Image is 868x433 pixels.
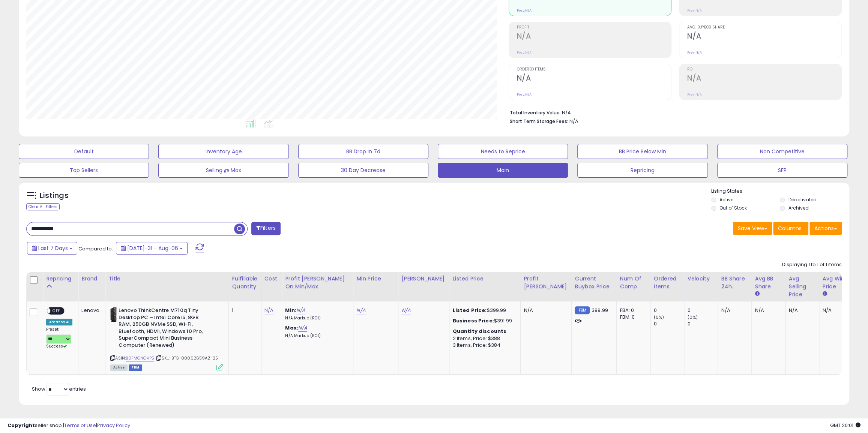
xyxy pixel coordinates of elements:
[26,203,60,210] div: Clear All Filters
[575,275,613,291] div: Current Buybox Price
[285,316,347,321] p: N/A Markup (ROI)
[687,92,702,97] small: Prev: N/A
[46,343,67,349] span: Success
[755,275,782,291] div: Avg BB Share
[282,272,353,301] th: The percentage added to the cost of goods (COGS) that forms the calculator for Min & Max prices.
[40,190,69,201] h5: Listings
[298,324,307,332] a: N/A
[129,364,142,371] span: FBM
[524,307,566,314] div: N/A
[653,275,681,291] div: Ordered Items
[264,275,279,283] div: Cost
[46,327,72,349] div: Preset:
[356,275,395,283] div: Min Price
[38,244,68,252] span: Last 7 Days
[110,307,117,322] img: 31L+DkHQ8sL._SL40_.jpg
[155,355,218,361] span: | SKU: BTG-00062659AZ-25
[788,196,816,203] label: Deactivated
[620,307,644,314] div: FBA: 0
[81,275,102,283] div: Brand
[452,318,515,324] div: $391.99
[452,317,494,324] b: Business Price:
[452,275,517,283] div: Listed Price
[19,144,149,159] button: Default
[232,275,258,291] div: Fulfillable Quantity
[517,32,671,42] h2: N/A
[721,307,746,314] div: N/A
[687,307,718,314] div: 0
[830,422,860,429] span: 2025-08-14 20:01 GMT
[577,144,707,159] button: BB Price Below Min
[788,275,816,298] div: Avg Selling Price
[653,307,684,314] div: 0
[517,50,532,55] small: Prev: N/A
[687,67,841,72] span: ROI
[108,275,225,283] div: Title
[517,67,671,72] span: Ordered Items
[687,25,841,30] span: Avg. Buybox Share
[264,307,273,314] a: N/A
[717,163,847,178] button: SFP
[592,307,608,314] span: 399.99
[778,225,802,232] span: Columns
[401,307,410,314] a: N/A
[687,8,702,13] small: Prev: N/A
[296,307,305,314] a: N/A
[298,144,428,159] button: BB Drop in 7d
[782,261,842,268] div: Displaying 1 to 1 of 1 items
[64,422,96,429] a: Terms of Use
[32,385,86,393] span: Show: entries
[569,118,578,125] span: N/A
[78,245,113,252] span: Compared to:
[517,92,532,97] small: Prev: N/A
[755,291,759,297] small: Avg BB Share.
[755,307,779,314] div: N/A
[510,108,836,117] li: N/A
[524,275,568,291] div: Profit [PERSON_NAME]
[510,109,561,116] b: Total Inventory Value:
[438,144,568,159] button: Needs to Reprice
[127,244,178,252] span: [DATE]-31 - Aug-06
[687,74,841,84] h2: N/A
[773,222,808,235] button: Columns
[401,275,446,283] div: [PERSON_NAME]
[822,307,847,314] div: N/A
[517,8,532,13] small: Prev: N/A
[285,324,298,331] b: Max:
[719,196,733,203] label: Active
[517,25,671,30] span: Profit
[575,306,589,314] small: FBM
[19,163,149,178] button: Top Sellers
[452,342,515,349] div: 3 Items, Price: $384
[719,205,747,211] label: Out of Stock
[517,74,671,84] h2: N/A
[687,275,715,283] div: Velocity
[158,163,288,178] button: Selling @ Max
[158,144,288,159] button: Inventory Age
[711,188,849,195] p: Listing States:
[620,314,644,321] div: FBM: 0
[8,422,35,429] strong: Copyright
[452,328,515,335] div: :
[687,32,841,42] h2: N/A
[452,307,487,314] b: Listed Price:
[285,307,296,314] b: Min:
[620,275,647,291] div: Num of Comp.
[687,50,702,55] small: Prev: N/A
[285,333,347,339] p: N/A Markup (ROI)
[687,321,718,327] div: 0
[721,275,748,291] div: BB Share 24h.
[653,321,684,327] div: 0
[116,242,188,255] button: [DATE]-31 - Aug-06
[27,242,77,255] button: Last 7 Days
[110,307,223,370] div: ASIN:
[653,314,664,320] small: (0%)
[110,364,128,371] span: All listings currently available for purchase on Amazon
[97,422,130,429] a: Privacy Policy
[687,314,698,320] small: (0%)
[285,275,350,291] div: Profit [PERSON_NAME] on Min/Max
[822,275,850,291] div: Avg Win Price
[822,291,827,297] small: Avg Win Price.
[46,319,72,325] div: Amazon AI
[251,222,281,235] button: Filters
